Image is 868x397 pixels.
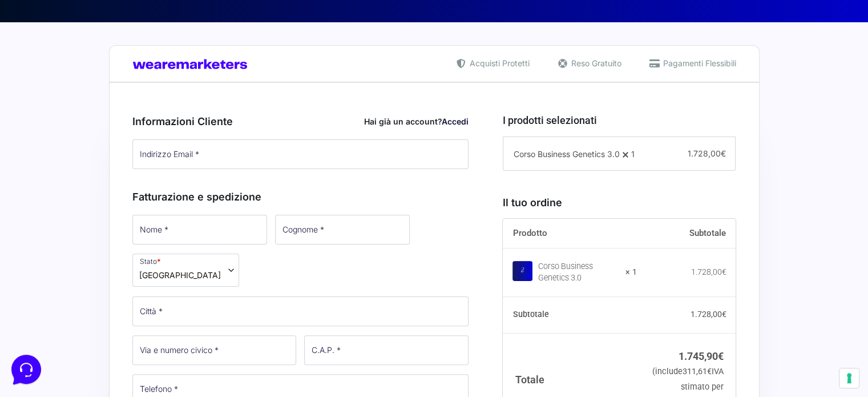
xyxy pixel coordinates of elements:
[718,350,724,362] span: €
[691,267,726,276] bdi: 1.728,00
[132,335,297,365] input: Via e numero civico *
[132,254,239,287] span: Stato
[18,46,97,55] span: Le tue conversazioni
[26,166,187,178] input: Cerca un articolo...
[503,297,637,334] th: Subtotale
[132,139,469,169] input: Indirizzo Email *
[55,64,78,87] img: dark
[149,292,219,318] button: Aiuto
[132,215,267,244] input: Nome *
[503,113,736,128] h3: I prodotti selezionati
[568,57,621,69] span: Reso Gratuito
[637,219,736,248] th: Subtotale
[513,149,619,159] span: Corso Business Genetics 3.0
[34,308,54,318] p: Home
[538,261,618,284] div: Corso Business Genetics 3.0
[9,9,192,27] h2: Ciao da Marketers 👋
[132,296,469,326] input: Città *
[9,352,43,387] iframe: Customerly Messenger Launcher
[839,368,859,388] button: Le tue preferenze relative al consenso per le tecnologie di tracciamento
[18,142,89,151] span: Trova una risposta
[79,292,150,318] button: Messaggi
[18,96,210,119] button: Inizia una conversazione
[679,350,724,362] bdi: 1.745,90
[442,117,469,126] a: Accedi
[364,115,469,127] div: Hai già un account?
[132,189,469,204] h3: Fatturazione e spedizione
[683,367,712,376] span: 311,61
[99,308,130,318] p: Messaggi
[721,310,726,319] span: €
[467,57,530,69] span: Acquisti Protetti
[9,292,79,318] button: Home
[122,142,210,151] a: Apri Centro Assistenza
[512,261,532,281] img: Corso Business Genetics 3.0
[139,269,221,281] span: Estonia
[707,367,712,376] span: €
[631,149,634,159] span: 1
[503,195,736,210] h3: Il tuo ordine
[304,335,469,365] input: C.A.P. *
[625,267,637,278] strong: × 1
[720,149,725,158] span: €
[74,103,168,112] span: Inizia una conversazione
[176,308,192,318] p: Aiuto
[660,57,736,69] span: Pagamenti Flessibili
[687,149,725,158] span: 1.728,00
[18,64,41,87] img: dark
[503,219,637,248] th: Prodotto
[37,64,59,87] img: dark
[721,267,726,276] span: €
[275,215,410,244] input: Cognome *
[690,310,726,319] bdi: 1.728,00
[132,114,469,129] h3: Informazioni Cliente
